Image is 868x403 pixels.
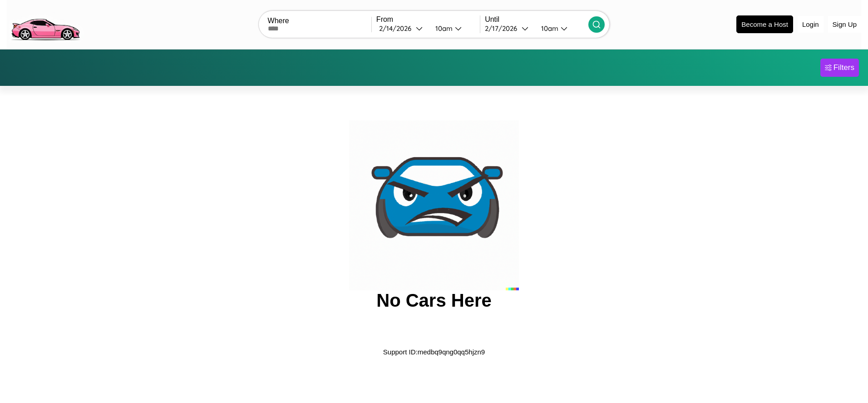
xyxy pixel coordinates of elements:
button: 10am [428,24,480,33]
div: Filters [833,63,854,72]
img: car [349,120,519,290]
p: Support ID: medbq9qng0qq5hjzn9 [383,346,485,358]
div: 10am [537,24,561,33]
button: Become a Host [736,15,793,33]
label: From [376,15,480,24]
label: Until [485,15,588,24]
button: Login [798,16,824,33]
div: 2 / 14 / 2026 [379,24,416,33]
div: 2 / 17 / 2026 [485,24,522,33]
button: Sign Up [828,16,861,33]
label: Where [268,17,371,25]
h2: No Cars Here [376,290,491,311]
img: logo [7,5,84,43]
button: 10am [534,24,588,33]
button: 2/14/2026 [376,24,428,33]
button: Filters [820,59,859,77]
div: 10am [431,24,455,33]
